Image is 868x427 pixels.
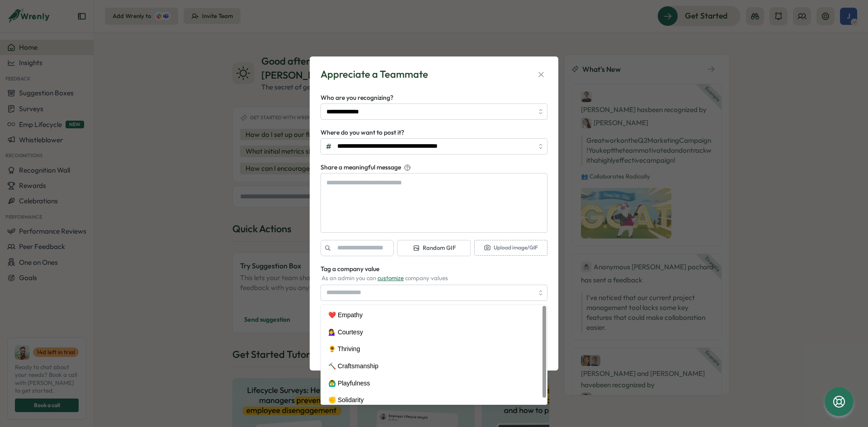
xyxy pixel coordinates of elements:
button: Random GIF [397,240,471,256]
div: Appreciate a Teammate [321,67,428,81]
div: ❤️ Empathy [323,307,545,324]
label: Who are you recognizing? [321,93,393,103]
span: Share a meaningful message [321,163,401,173]
div: 💁‍♀️ Courtesy [323,324,545,341]
div: 🙆‍♂️ Playfulness [323,375,545,392]
a: customize [377,274,404,282]
div: ✊ Solidarity [323,392,545,409]
div: 🔨 Craftsmanship [323,358,545,375]
span: Random GIF [413,244,456,252]
div: As an admin you can company values [321,274,547,282]
label: Tag a company value [321,264,379,274]
div: 🌻 Thriving [323,341,545,358]
span: Where do you want to post it? [321,128,404,136]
